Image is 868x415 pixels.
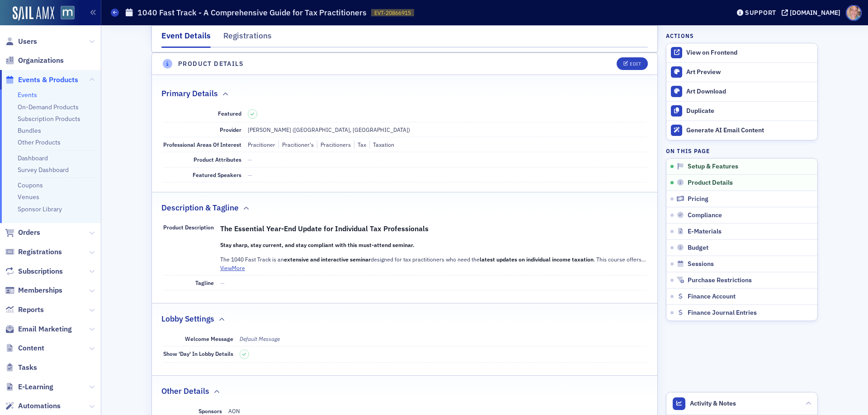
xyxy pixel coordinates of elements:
span: Memberships [18,285,62,295]
span: Provider [220,126,241,133]
div: Pracitioner [248,140,275,149]
span: — [248,171,252,178]
span: E-Materials [688,228,722,236]
div: Generate AI Email Content [686,126,813,135]
span: Product Details [688,179,733,187]
button: [DOMAIN_NAME] [782,9,844,16]
div: View on Frontend [686,49,813,57]
span: Content [18,343,44,353]
a: Events [18,91,37,99]
span: Purchase Restrictions [688,276,752,284]
a: Sponsor Library [18,205,62,213]
span: Finance Journal Entries [688,309,757,317]
span: Budget [688,244,708,252]
a: Email Marketing [5,324,72,334]
button: ViewMore [220,264,245,272]
span: E-Learning [18,382,53,392]
a: Subscription Products [18,115,80,123]
span: Email Marketing [18,324,72,334]
div: Edit [630,61,641,66]
span: Finance Account [688,293,736,301]
span: Tasks [18,363,37,373]
span: Product Description [163,224,214,231]
h1: 1040 Fast Track - A Comprehensive Guide for Tax Practitioners [137,7,367,18]
span: Users [18,37,37,47]
span: Events & Products [18,75,78,85]
span: Subscriptions [18,266,63,276]
h2: Other Details [161,385,209,397]
img: SailAMX [13,6,54,21]
span: Registrations [18,247,62,257]
div: Pracitioners [317,140,351,149]
a: Tasks [5,363,37,373]
strong: latest updates on individual income taxation [480,256,594,263]
span: [PERSON_NAME] ([GEOGRAPHIC_DATA], [GEOGRAPHIC_DATA]) [248,126,410,133]
div: Taxation [369,140,394,149]
span: — [248,156,252,163]
span: Sessions [688,260,714,268]
a: Users [5,37,37,47]
a: View Homepage [54,6,75,21]
span: Automations [18,401,61,411]
h2: Lobby Settings [161,313,214,325]
a: Reports [5,305,44,315]
a: Bundles [18,126,41,135]
span: Sponsors [198,407,222,415]
button: Generate AI Email Content [666,121,817,140]
p: The 1040 Fast Track is an designed for tax practitioners who need the . This course offers a deep... [220,255,646,263]
div: AON [228,407,240,415]
span: Profile [846,5,862,21]
div: Support [745,9,776,17]
span: Orders [18,228,40,238]
a: Subscriptions [5,266,63,276]
span: Reports [18,305,44,315]
div: [DOMAIN_NAME] [790,9,840,17]
span: Organizations [18,56,64,65]
a: Organizations [5,56,64,65]
a: Art Preview [666,63,817,82]
a: Registrations [5,247,62,257]
span: Featured Speakers [193,171,241,178]
h2: Description & Tagline [161,202,239,214]
a: Other Products [18,138,61,146]
button: Edit [617,57,648,70]
img: SailAMX [61,6,75,20]
strong: Stay sharp, stay current, and stay compliant with this must-attend seminar. [220,241,415,248]
a: Venues [18,193,39,201]
h2: Primary Details [161,88,218,99]
a: Art Download [666,82,817,101]
span: Product Attributes [193,156,241,163]
a: Automations [5,401,61,411]
span: Pricing [688,195,708,203]
div: Event Details [161,30,211,48]
button: Duplicate [666,101,817,121]
a: On-Demand Products [18,103,79,111]
div: Duplicate [686,107,813,115]
a: View on Frontend [666,43,817,62]
span: Professional Areas Of Interest [163,141,241,148]
a: Dashboard [18,154,48,162]
span: Welcome Message [185,335,233,342]
div: Default Message [240,335,646,343]
h4: On this page [666,147,818,155]
span: Tagline [195,279,214,286]
span: Show 'Day' in Lobby Details [163,350,233,357]
h4: Product Details [178,59,244,69]
a: Coupons [18,181,43,189]
a: Content [5,343,44,353]
span: Featured [218,110,241,117]
a: Survey Dashboard [18,166,69,174]
div: Pracitioner's [278,140,314,149]
a: Memberships [5,285,62,295]
span: Activity & Notes [690,399,736,408]
span: Compliance [688,211,722,219]
a: Orders [5,228,40,238]
strong: extensive and interactive seminar [284,256,371,263]
h4: Actions [666,32,694,40]
div: Art Download [686,88,813,96]
div: Art Preview [686,68,813,76]
span: — [220,279,225,286]
span: Setup & Features [688,163,738,171]
span: EVT-20866915 [374,9,411,17]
